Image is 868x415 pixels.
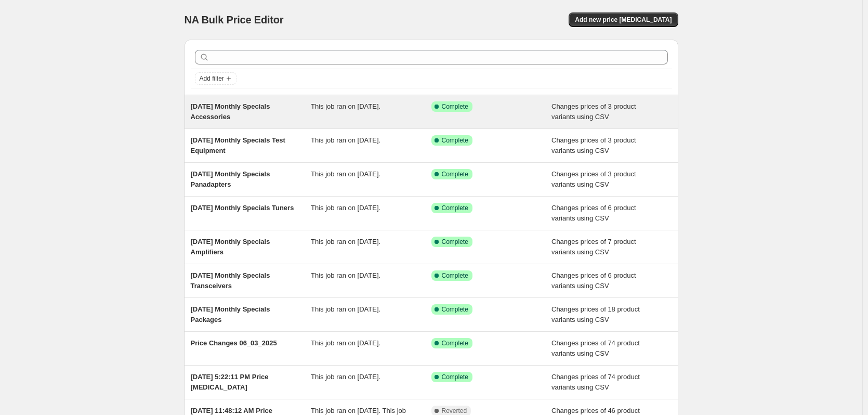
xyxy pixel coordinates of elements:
[191,373,269,391] span: [DATE] 5:22:11 PM Price [MEDICAL_DATA]
[551,136,636,154] span: Changes prices of 3 product variants using CSV
[191,305,270,323] span: [DATE] Monthly Specials Packages
[442,238,468,246] span: Complete
[551,271,636,290] span: Changes prices of 6 product variants using CSV
[551,339,640,357] span: Changes prices of 74 product variants using CSV
[311,271,380,279] span: This job ran on [DATE].
[311,339,380,347] span: This job ran on [DATE].
[575,16,672,24] span: Add new price [MEDICAL_DATA]
[551,305,640,323] span: Changes prices of 18 product variants using CSV
[191,136,285,154] span: [DATE] Monthly Specials Test Equipment
[311,136,380,144] span: This job ran on [DATE].
[551,102,636,121] span: Changes prices of 3 product variants using CSV
[311,305,380,313] span: This job ran on [DATE].
[191,102,270,121] span: [DATE] Monthly Specials Accessories
[442,204,468,212] span: Complete
[311,102,380,110] span: This job ran on [DATE].
[442,136,468,145] span: Complete
[442,170,468,178] span: Complete
[191,339,277,347] span: Price Changes 06_03_2025
[311,373,380,381] span: This job ran on [DATE].
[551,170,636,188] span: Changes prices of 3 product variants using CSV
[185,14,284,25] span: NA Bulk Price Editor
[442,271,468,280] span: Complete
[442,373,468,381] span: Complete
[442,339,468,347] span: Complete
[551,204,636,222] span: Changes prices of 6 product variants using CSV
[195,72,236,85] button: Add filter
[311,204,380,212] span: This job ran on [DATE].
[442,407,467,415] span: Reverted
[551,238,636,256] span: Changes prices of 7 product variants using CSV
[191,271,270,290] span: [DATE] Monthly Specials Transceivers
[442,305,468,314] span: Complete
[191,170,270,188] span: [DATE] Monthly Specials Panadapters
[191,204,294,212] span: [DATE] Monthly Specials Tuners
[200,74,224,83] span: Add filter
[569,12,678,27] button: Add new price [MEDICAL_DATA]
[311,238,380,245] span: This job ran on [DATE].
[551,373,640,391] span: Changes prices of 74 product variants using CSV
[442,102,468,111] span: Complete
[191,238,270,256] span: [DATE] Monthly Specials Amplifiers
[311,170,380,178] span: This job ran on [DATE].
